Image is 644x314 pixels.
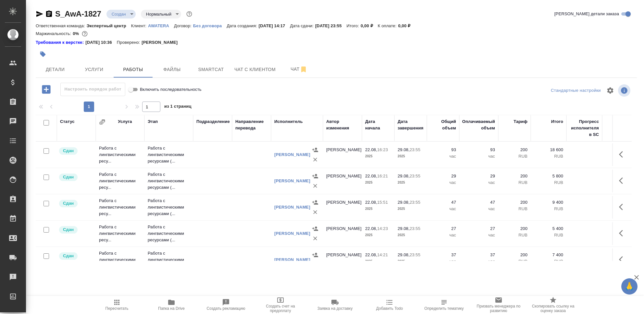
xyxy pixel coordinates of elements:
p: [PERSON_NAME] [142,39,182,46]
p: 2025 [365,232,391,238]
div: Направление перевода [235,118,268,131]
td: [PERSON_NAME] [323,222,362,245]
p: 18 600 [534,147,563,153]
p: 16:21 [377,174,388,178]
td: Работа с лингвистическими ресу... [96,168,144,194]
p: Маржинальность: [36,31,73,36]
p: 9 400 [534,199,563,206]
a: [PERSON_NAME] [274,152,310,157]
p: 2025 [398,153,424,160]
p: час [430,206,456,212]
a: [PERSON_NAME] [274,205,310,210]
p: 5 800 [534,173,563,179]
button: Назначить [310,171,320,181]
button: Удалить [310,181,320,191]
button: 🙏 [621,278,638,295]
p: 200 [502,199,527,206]
p: 5 400 [534,225,563,232]
button: Назначить [310,250,320,260]
button: Удалить [310,260,320,270]
button: Удалить [310,155,320,164]
p: RUB [502,206,527,212]
p: 200 [502,252,527,258]
div: Менеджер проверил работу исполнителя, передает ее на следующий этап [58,173,93,182]
a: AWATERA [148,23,174,28]
div: Итого [551,118,563,125]
a: [PERSON_NAME] [274,231,310,236]
span: Настроить таблицу [602,83,618,98]
button: Назначить [310,198,320,207]
p: 2025 [398,206,424,212]
p: Клиент: [131,23,148,28]
p: Проверено: [117,39,142,46]
p: RUB [502,153,527,160]
td: [PERSON_NAME] [323,248,362,271]
button: Скопировать ссылку для ЯМессенджера [36,10,43,18]
p: RUB [502,179,527,186]
div: Исполнитель [274,118,303,125]
p: 29.08, [398,200,410,205]
p: 2025 [365,153,391,160]
p: [DATE] 10:36 [85,39,117,46]
p: RUB [534,179,563,186]
p: 22.08, [365,147,377,152]
p: Работа с лингвистическими ресурсами (... [148,171,190,191]
p: 23:55 [410,147,420,152]
span: [PERSON_NAME] детали заказа [554,11,619,17]
p: Договор: [174,23,193,28]
a: Без договора [193,23,227,28]
button: Добавить тэг [36,47,50,61]
p: 23:55 [410,252,420,257]
span: Услуги [79,66,110,74]
p: RUB [534,232,563,238]
div: Менеджер проверил работу исполнителя, передает ее на следующий этап [58,252,93,260]
button: Назначить [310,224,320,234]
span: Посмотреть информацию [618,84,632,97]
p: 0,00 ₽ [361,23,378,28]
button: 46600.00 RUB; [80,30,89,38]
p: 29.08, [398,147,410,152]
p: 22.08, [365,252,377,257]
div: Услуга [118,118,132,125]
p: 200 [502,147,527,153]
p: Работа с лингвистическими ресурсами (... [148,145,190,164]
p: Сдан [63,174,74,180]
button: Здесь прячутся важные кнопки [615,147,631,162]
span: 🙏 [624,280,635,293]
p: 37 [430,252,456,258]
p: 200 [502,225,527,232]
td: [PERSON_NAME] [323,143,362,166]
td: Работа с лингвистическими ресу... [96,221,144,247]
p: 37 [463,252,495,258]
div: Статус [60,118,75,125]
p: 29 [430,173,456,179]
p: RUB [502,232,527,238]
td: [PERSON_NAME] [323,196,362,219]
p: 15:51 [377,200,388,205]
p: 23:55 [410,226,420,231]
button: Добавить работу [37,83,55,96]
p: 14:23 [377,226,388,231]
p: 2025 [365,258,391,265]
span: Файлы [156,66,188,74]
div: Дата начала [365,118,391,131]
p: AWATERA [148,23,174,28]
div: Автор изменения [326,118,359,131]
p: 29.08, [398,252,410,257]
div: Общий объем [430,118,456,131]
span: Работы [118,66,149,74]
p: [DATE] 14:17 [259,23,290,28]
p: 93 [430,147,456,153]
p: 47 [463,199,495,206]
p: 29.08, [398,226,410,231]
p: 16:23 [377,147,388,152]
p: 29.08, [398,174,410,178]
span: Чат с клиентом [234,66,276,74]
p: час [430,232,456,238]
p: Сдан [63,253,74,259]
div: Менеджер проверил работу исполнителя, передает ее на следующий этап [58,199,93,208]
p: 93 [463,147,495,153]
div: Нажми, чтобы открыть папку с инструкцией [36,39,85,46]
p: [DATE] 23:55 [315,23,347,28]
p: 23:55 [410,174,420,178]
